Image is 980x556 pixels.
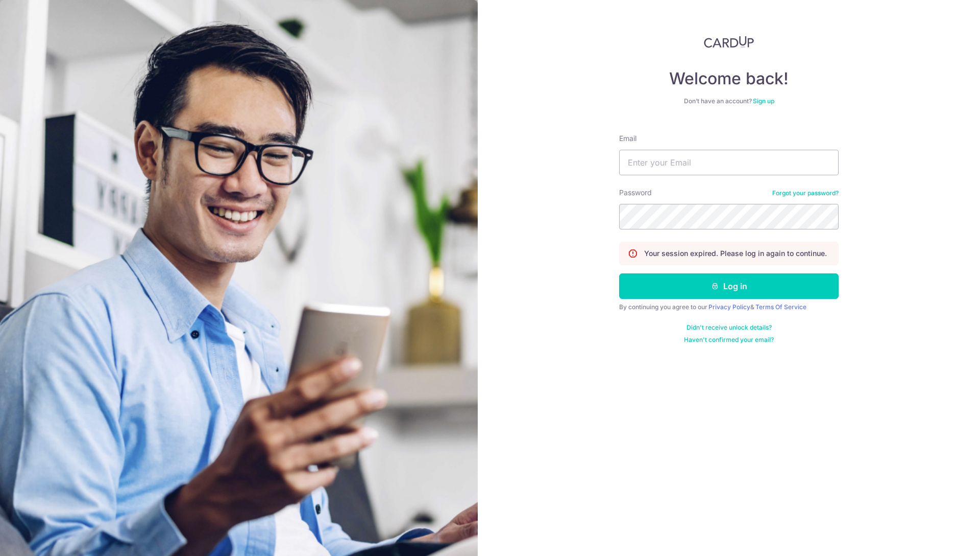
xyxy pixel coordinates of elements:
h4: Welcome back! [619,68,839,89]
a: Didn't receive unlock details? [687,323,772,332]
a: Privacy Policy [708,303,750,311]
div: By continuing you agree to our & [619,303,839,311]
a: Sign up [753,97,774,105]
a: Haven't confirmed your email? [684,336,774,344]
p: Your session expired. Please log in again to continue. [644,248,827,259]
a: Forgot your password? [772,189,839,197]
label: Email [619,133,636,144]
a: Terms Of Service [755,303,806,311]
label: Password [619,188,652,198]
div: Don’t have an account? [619,97,839,105]
img: CardUp Logo [704,36,754,48]
input: Enter your Email [619,150,839,175]
button: Log in [619,273,839,299]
